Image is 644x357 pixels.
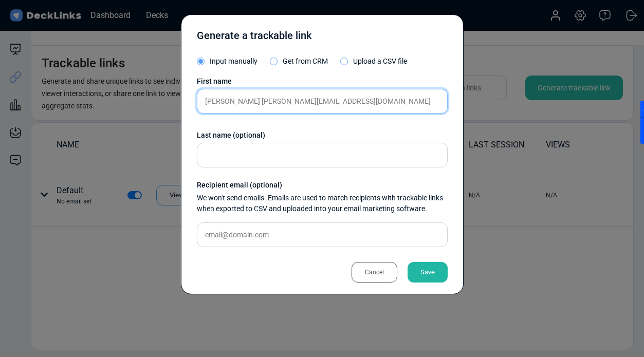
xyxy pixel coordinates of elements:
div: Last name (optional) [197,130,448,141]
div: First name [197,76,448,87]
div: Recipient email (optional) [197,180,448,191]
span: Upload a CSV file [353,57,407,65]
div: Save [408,262,448,283]
span: Input manually [210,57,257,65]
input: email@domain.com [197,222,448,247]
div: Generate a trackable link [197,28,311,48]
div: We won't send emails. Emails are used to match recipients with trackable links when exported to C... [197,193,448,214]
div: Cancel [352,262,397,283]
span: Get from CRM [283,57,328,65]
